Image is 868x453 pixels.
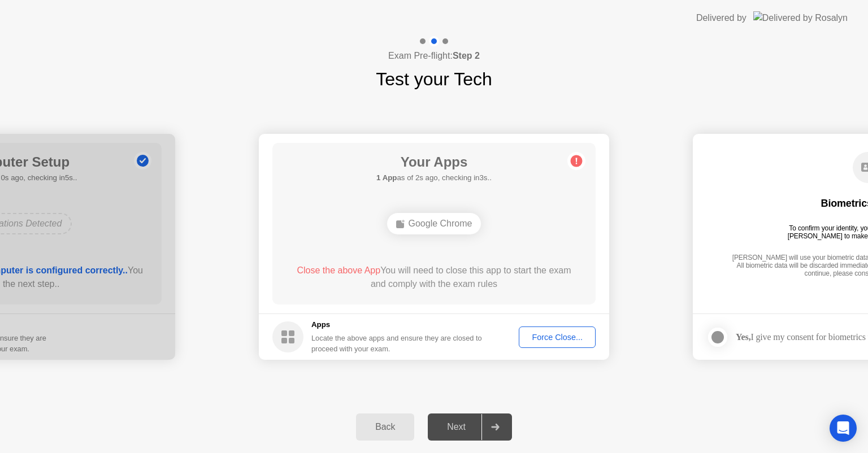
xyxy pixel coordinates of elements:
[376,66,492,93] h1: Test your Tech
[696,11,747,25] div: Delivered by
[356,413,414,441] button: Back
[523,333,592,342] div: Force Close...
[376,172,492,184] h5: as of 2s ago, checking in3s..
[453,51,480,60] b: Step 2
[311,319,483,330] h5: Apps
[387,213,481,234] div: Google Chrome
[519,326,596,348] button: Force Close...
[428,413,512,441] button: Next
[376,173,397,182] b: 1 App
[376,152,492,172] h1: Your Apps
[736,332,750,342] strong: Yes,
[830,415,857,442] div: Open Intercom Messenger
[289,264,580,291] div: You will need to close this app to start the exam and comply with the exam rules
[297,265,380,275] span: Close the above App
[359,422,411,432] div: Back
[753,11,848,24] img: Delivered by Rosalyn
[311,333,483,354] div: Locate the above apps and ensure they are closed to proceed with your exam.
[388,49,480,63] h4: Exam Pre-flight:
[431,422,481,432] div: Next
